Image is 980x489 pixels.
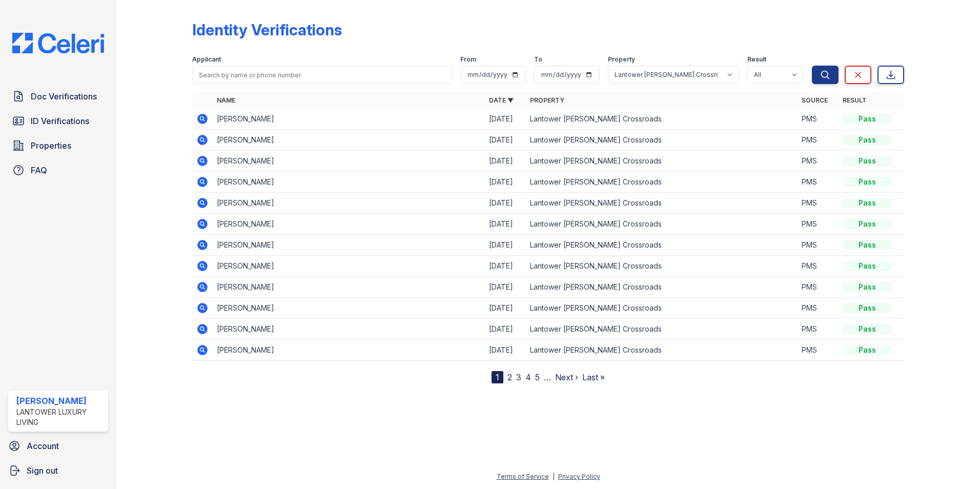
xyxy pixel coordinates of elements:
td: [DATE] [485,193,526,214]
a: 4 [525,372,531,382]
td: [DATE] [485,256,526,277]
td: [DATE] [485,298,526,319]
td: Lantower [PERSON_NAME] Crossroads [526,193,798,214]
td: PMS [798,340,839,361]
td: [DATE] [485,319,526,340]
td: Lantower [PERSON_NAME] Crossroads [526,235,798,256]
td: Lantower [PERSON_NAME] Crossroads [526,130,798,151]
div: Pass [843,240,892,250]
a: Source [802,96,828,104]
td: Lantower [PERSON_NAME] Crossroads [526,298,798,319]
a: Terms of Service [497,473,549,480]
input: Search by name or phone number [192,66,452,84]
td: Lantower [PERSON_NAME] Crossroads [526,109,798,130]
td: [PERSON_NAME] [213,151,485,172]
span: Doc Verifications [31,90,97,103]
td: [PERSON_NAME] [213,130,485,151]
div: Lantower Luxury Living [16,407,104,427]
td: PMS [798,130,839,151]
div: Pass [843,303,892,313]
div: Pass [843,135,892,145]
a: 2 [507,372,512,382]
td: PMS [798,109,839,130]
a: Sign out [4,460,112,481]
td: [DATE] [485,235,526,256]
a: Account [4,436,112,456]
label: Property [608,55,635,64]
a: Properties [8,135,108,156]
img: CE_Logo_Blue-a8612792a0a2168367f1c8372b55b34899dd931a85d93a1a3d3e32e68fde9ad4.png [4,33,112,53]
td: [PERSON_NAME] [213,214,485,235]
td: [PERSON_NAME] [213,193,485,214]
td: PMS [798,193,839,214]
td: PMS [798,277,839,298]
td: [DATE] [485,340,526,361]
div: Identity Verifications [192,21,342,39]
a: Last » [582,372,605,382]
a: FAQ [8,160,108,180]
a: ID Verifications [8,111,108,131]
td: PMS [798,151,839,172]
td: [PERSON_NAME] [213,340,485,361]
div: Pass [843,282,892,292]
td: Lantower [PERSON_NAME] Crossroads [526,256,798,277]
span: Properties [31,139,71,152]
td: [DATE] [485,277,526,298]
span: ID Verifications [31,115,89,127]
span: Sign out [27,464,58,477]
div: 1 [492,371,503,383]
td: [PERSON_NAME] [213,256,485,277]
td: [DATE] [485,109,526,130]
td: [DATE] [485,151,526,172]
td: [PERSON_NAME] [213,277,485,298]
td: Lantower [PERSON_NAME] Crossroads [526,151,798,172]
td: [PERSON_NAME] [213,298,485,319]
span: … [544,371,551,383]
a: 3 [516,372,521,382]
td: Lantower [PERSON_NAME] Crossroads [526,172,798,193]
label: From [460,55,476,64]
td: PMS [798,214,839,235]
td: [DATE] [485,130,526,151]
div: Pass [843,177,892,187]
td: PMS [798,256,839,277]
td: PMS [798,319,839,340]
td: Lantower [PERSON_NAME] Crossroads [526,340,798,361]
td: [PERSON_NAME] [213,172,485,193]
a: Result [843,96,867,104]
td: Lantower [PERSON_NAME] Crossroads [526,319,798,340]
a: Doc Verifications [8,86,108,107]
a: Property [530,96,564,104]
div: Pass [843,156,892,166]
td: PMS [798,298,839,319]
span: FAQ [31,164,47,176]
div: | [553,473,555,480]
div: Pass [843,219,892,229]
a: Date ▼ [489,96,514,104]
div: Pass [843,324,892,334]
label: To [534,55,542,64]
td: [PERSON_NAME] [213,235,485,256]
td: Lantower [PERSON_NAME] Crossroads [526,277,798,298]
div: Pass [843,114,892,124]
td: PMS [798,172,839,193]
a: Privacy Policy [558,473,600,480]
div: Pass [843,261,892,271]
td: [PERSON_NAME] [213,109,485,130]
td: [DATE] [485,172,526,193]
label: Applicant [192,55,221,64]
td: Lantower [PERSON_NAME] Crossroads [526,214,798,235]
td: [PERSON_NAME] [213,319,485,340]
div: Pass [843,198,892,208]
div: [PERSON_NAME] [16,395,104,407]
a: 5 [535,372,540,382]
td: PMS [798,235,839,256]
a: Next › [555,372,578,382]
label: Result [747,55,766,64]
td: [DATE] [485,214,526,235]
span: Account [27,440,59,452]
a: Name [217,96,235,104]
div: Pass [843,345,892,355]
